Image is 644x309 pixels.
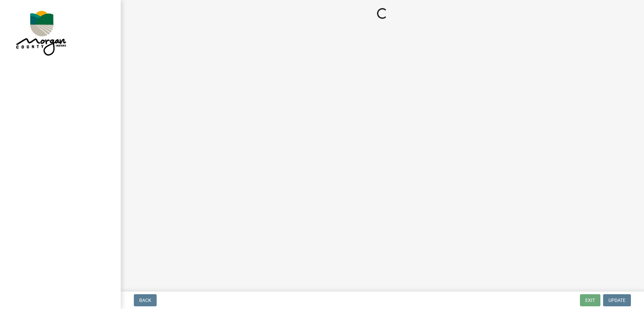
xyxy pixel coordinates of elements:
button: Back [134,294,157,306]
span: Back [139,298,151,303]
img: Morgan County, Indiana [13,7,67,57]
span: Update [608,298,626,303]
button: Exit [580,294,600,306]
button: Update [603,294,631,306]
